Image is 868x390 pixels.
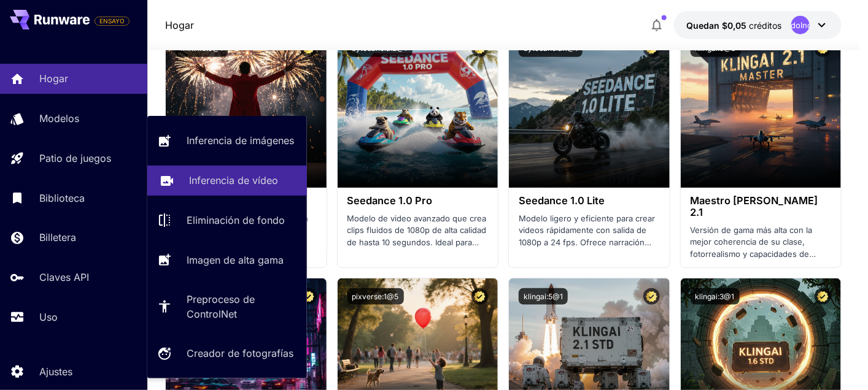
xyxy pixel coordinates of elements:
[300,288,317,305] button: Modelo certificado: examinado para garantizar un rendimiento óptimo e incluye licencia comercial.
[95,13,130,28] span: Agregue su tarjeta de pago para habilitar la funcionalidad completa de la plataforma.
[147,338,307,369] a: Creador de fotografías
[147,126,307,156] a: Inferencia de imágenes
[762,20,839,30] font: IndefinidoIndefinido
[691,225,831,295] font: Versión de gama más alta con la mejor coherencia de su clase, fotorrealismo y capacidades de refe...
[681,31,842,188] img: alt
[471,288,488,305] button: Modelo certificado: examinado para garantizar un rendimiento óptimo e incluye licencia comercial.
[187,214,285,226] font: Eliminación de fondo
[39,112,79,124] font: Modelos
[509,31,670,188] img: alt
[147,166,307,196] a: Inferencia de vídeo
[166,31,327,188] img: alt
[519,213,655,271] font: Modelo ligero y eficiente para crear videos rápidamente con salida de 1080p a 24 fps. Ofrece narr...
[686,19,781,32] div: $0.05
[165,18,194,32] nav: migaja de pan
[39,271,89,283] font: Claves API
[696,292,735,301] font: klingai:3@1
[187,347,293,359] font: Creador de fotografías
[815,288,831,305] button: Modelo certificado: examinado para garantizar un rendimiento óptimo e incluye licencia comercial.
[189,174,278,186] font: Inferencia de vídeo
[674,11,842,39] button: $0.05
[39,152,111,164] font: Patio de juegos
[643,288,660,305] button: Modelo certificado: examinado para garantizar un rendimiento óptimo e incluye licencia comercial.
[39,72,68,85] font: Hogar
[187,134,294,147] font: Inferencia de imágenes
[39,231,76,243] font: Billetera
[187,293,255,320] font: Preproceso de ControlNet
[187,254,284,266] font: Imagen de alta gama
[338,31,498,188] img: alt
[39,311,58,323] font: Uso
[519,194,605,207] font: Seedance 1.0 Lite
[686,20,746,31] font: Quedan $0,05
[347,194,433,207] font: Seedance 1.0 Pro
[147,245,307,275] a: Imagen de alta gama
[39,192,85,204] font: Biblioteca
[165,19,194,31] font: Hogar
[691,194,818,218] font: Maestro [PERSON_NAME] 2.1
[347,213,487,283] font: Modelo de video avanzado que crea clips fluidos de 1080p de alta calidad de hasta 10 segundos. Id...
[99,17,125,25] font: ENSAYO
[147,285,307,329] a: Preproceso de ControlNet
[147,205,307,235] a: Eliminación de fondo
[524,292,563,301] font: klingai:5@1
[39,365,72,378] font: Ajustes
[352,292,399,301] font: pixverse:1@5
[749,20,781,31] font: créditos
